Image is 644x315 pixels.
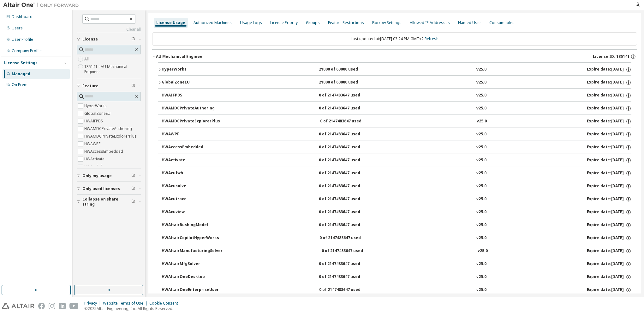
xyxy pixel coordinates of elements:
div: v25.0 [476,287,486,293]
label: GlobalZoneEU [84,110,112,117]
button: HWAMDCPrivateExplorerPlus0 of 2147483647 usedv25.0Expire date:[DATE] [162,114,631,128]
div: Authorized Machines [194,20,232,25]
div: v25.0 [477,119,487,124]
label: HWAccessEmbedded [84,148,124,155]
button: HWAltairBushingModel0 of 2147483647 usedv25.0Expire date:[DATE] [162,218,631,232]
label: All [84,55,90,63]
div: 0 of 2147483647 used [319,145,376,150]
div: On Prem [12,82,27,87]
div: Expire date: [DATE] [587,248,631,254]
div: License Usage [156,20,185,25]
div: HyperWorks [162,67,218,72]
div: 0 of 2147483647 used [319,93,376,98]
div: HWAltairOneDesktop [162,274,218,280]
span: License ID: 135141 [593,54,629,59]
div: 0 of 2147483647 used [319,274,376,280]
button: GlobalZoneEU21000 of 63000 usedv25.0Expire date:[DATE] [158,76,631,90]
div: Managed [12,71,30,77]
div: 0 of 2147483647 used [319,106,376,111]
div: v25.0 [476,80,486,85]
div: Expire date: [DATE] [587,157,631,163]
span: License [82,37,98,42]
button: HWActivate0 of 2147483647 usedv25.0Expire date:[DATE] [162,153,631,167]
div: HWAltairCopilotHyperWorks [162,235,219,241]
button: HWAcuview0 of 2147483647 usedv25.0Expire date:[DATE] [162,205,631,219]
div: v25.0 [476,222,486,228]
div: 0 of 2147483647 used [319,287,376,293]
div: Expire date: [DATE] [587,93,631,98]
div: GlobalZoneEU [162,80,218,85]
div: v25.0 [476,157,486,163]
button: HWAcufwh0 of 2147483647 usedv25.0Expire date:[DATE] [162,166,631,180]
div: HWAltairMfgSolver [162,261,218,267]
div: License Settings [4,60,38,65]
button: AU Mechanical EngineerLicense ID: 135141 [152,50,637,64]
div: v25.0 [476,196,486,202]
img: altair_logo.svg [2,303,34,309]
div: HWAMDCPrivateExplorerPlus [162,119,220,124]
div: 0 of 2147483647 used [319,235,376,241]
div: Expire date: [DATE] [587,106,631,111]
img: youtube.svg [69,303,79,309]
button: HWAltairOneEnterpriseUser0 of 2147483647 usedv25.0Expire date:[DATE] [162,283,631,297]
label: HWAIFPBS [84,117,104,125]
div: HWAMDCPrivateAuthoring [162,106,218,111]
div: Usage Logs [240,20,262,25]
div: v25.0 [476,235,486,241]
button: HWAltairManufacturingSolver0 of 2147483647 usedv25.0Expire date:[DATE] [162,244,631,258]
div: HWAltairManufacturingSolver [162,248,223,254]
div: 0 of 2147483647 used [319,261,376,267]
div: HWAWPF [162,132,218,137]
div: HWAltairOneEnterpriseUser [162,287,219,293]
div: v25.0 [476,106,486,111]
div: Expire date: [DATE] [587,145,631,150]
div: 0 of 2147483647 used [319,196,376,202]
div: 0 of 2147483647 used [319,183,376,189]
span: Clear filter [131,199,135,204]
span: Clear filter [131,186,135,191]
button: Feature [77,79,141,93]
span: Clear filter [131,173,135,178]
div: 0 of 2147483647 used [319,222,376,228]
div: Expire date: [DATE] [587,67,631,72]
label: HWActivate [84,155,106,163]
div: 0 of 2147483647 used [319,170,376,176]
a: Refresh [425,36,438,41]
label: HWAcufwh [84,163,104,170]
span: Clear filter [131,83,135,89]
button: Only used licenses [77,182,141,196]
div: Last updated at: [DATE] 03:24 PM GMT+2 [152,32,637,46]
div: v25.0 [476,209,486,215]
div: Allowed IP Addresses [410,20,450,25]
button: HWAltairMfgSolver0 of 2147483647 usedv25.0Expire date:[DATE] [162,257,631,271]
img: linkedin.svg [59,303,66,309]
div: HWAltairBushingModel [162,222,218,228]
div: v25.0 [476,261,486,267]
div: Expire date: [DATE] [587,170,631,176]
div: 21000 of 63000 used [319,67,376,72]
div: HWAcuview [162,209,218,215]
div: Feature Restrictions [328,20,364,25]
label: HWAMDCPrivateAuthoring [84,125,133,133]
div: Named User [458,20,481,25]
img: Altair One [3,2,82,8]
div: HWActivate [162,157,218,163]
div: User Profile [12,37,33,42]
div: v25.0 [476,145,486,150]
div: 0 of 2147483647 used [320,119,377,124]
div: v25.0 [476,93,486,98]
div: HWAcutrace [162,196,218,202]
div: v25.0 [476,67,486,72]
div: 21000 of 63000 used [319,80,376,85]
label: 135141 - AU Mechanical Engineer [84,63,141,76]
button: HWAltairCopilotHyperWorks0 of 2147483647 usedv25.0Expire date:[DATE] [162,231,631,245]
span: Collapse on share string [82,197,131,207]
div: 0 of 2147483647 used [322,248,379,254]
div: Expire date: [DATE] [587,132,631,137]
div: HWAccessEmbedded [162,145,218,150]
p: © 2025 Altair Engineering, Inc. All Rights Reserved. [84,306,182,311]
a: Clear all [77,27,141,32]
span: Only used licenses [82,186,120,191]
div: HWAIFPBS [162,93,218,98]
div: HWAcufwh [162,170,218,176]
